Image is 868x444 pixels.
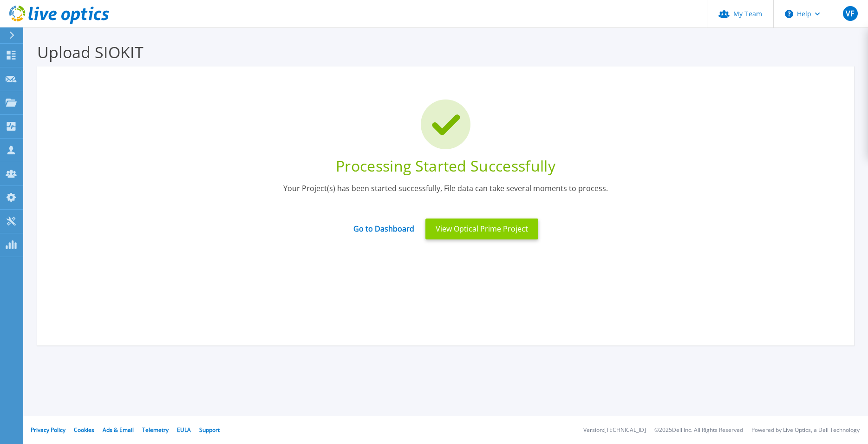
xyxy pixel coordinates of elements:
a: Cookies [74,426,94,434]
a: Support [199,426,220,434]
li: Version: [TECHNICAL_ID] [583,427,646,433]
a: Privacy Policy [31,426,65,434]
span: VF [846,10,854,17]
a: Ads & Email [103,426,134,434]
a: Go to Dashboard [353,217,414,234]
div: Your Project(s) has been started successfully, File data can take several moments to process. [51,183,840,206]
h3: Upload SIOKIT [37,41,854,63]
button: View Optical Prime Project [425,219,538,239]
div: Processing Started Successfully [51,156,840,176]
li: Powered by Live Optics, a Dell Technology [751,427,860,433]
a: EULA [177,426,191,434]
a: Telemetry [142,426,169,434]
li: © 2025 Dell Inc. All Rights Reserved [654,427,743,433]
